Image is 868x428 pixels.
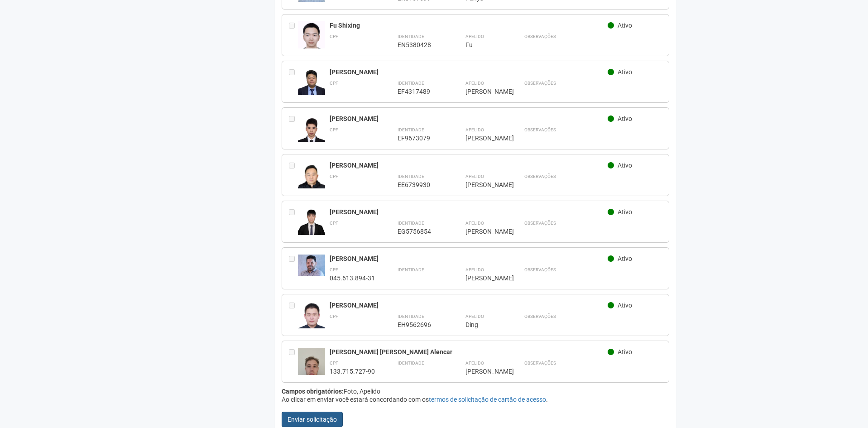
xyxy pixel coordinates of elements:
[330,68,608,76] div: [PERSON_NAME]
[298,301,325,330] img: user.jpg
[618,255,632,262] span: Ativo
[465,367,502,375] div: [PERSON_NAME]
[398,127,424,132] strong: Identidade
[398,41,443,49] div: EN5380428
[618,22,632,29] span: Ativo
[289,301,298,329] div: Entre em contato com a Aministração para solicitar o cancelamento ou 2a via
[298,255,325,276] img: user.jpg
[289,255,298,282] div: Entre em contato com a Aministração para solicitar o cancelamento ou 2a via
[282,395,670,404] div: Ao clicar em enviar você estará concordando com os .
[398,314,424,319] strong: Identidade
[330,367,375,375] div: 133.715.727-90
[289,208,298,236] div: Entre em contato com a Aministração para solicitar o cancelamento ou 2a via
[618,162,632,169] span: Ativo
[330,255,608,263] div: [PERSON_NAME]
[429,396,546,403] a: termos de solicitação de cartão de acesso
[289,161,298,189] div: Entre em contato com a Aministração para solicitar o cancelamento ou 2a via
[618,302,632,309] span: Ativo
[330,221,338,226] strong: CPF
[524,361,556,365] strong: Observações
[465,221,484,226] strong: Apelido
[282,412,343,427] button: Enviar solicitação
[289,115,298,142] div: Entre em contato com a Aministração para solicitar o cancelamento ou 2a via
[330,267,338,272] strong: CPF
[330,208,608,216] div: [PERSON_NAME]
[298,115,325,149] img: user.jpg
[524,174,556,179] strong: Observações
[465,361,484,365] strong: Apelido
[289,21,298,49] div: Entre em contato com a Aministração para solicitar o cancelamento ou 2a via
[398,134,443,142] div: EF9673079
[330,21,608,29] div: Fu Shixing
[330,34,338,39] strong: CPF
[465,321,502,329] div: Ding
[398,221,424,226] strong: Identidade
[330,115,608,123] div: [PERSON_NAME]
[330,274,375,282] div: 045.613.894-31
[524,34,556,39] strong: Observações
[330,314,338,319] strong: CPF
[465,267,484,272] strong: Apelido
[398,267,424,272] strong: Identidade
[465,87,502,96] div: [PERSON_NAME]
[398,34,424,39] strong: Identidade
[282,387,670,395] div: Foto, Apelido
[289,348,298,375] div: Entre em contato com a Aministração para solicitar o cancelamento ou 2a via
[298,68,325,95] img: user.jpg
[398,87,443,96] div: EF4317489
[398,321,443,329] div: EH9562696
[618,115,632,122] span: Ativo
[330,174,338,179] strong: CPF
[398,81,424,86] strong: Identidade
[524,267,556,272] strong: Observações
[465,314,484,319] strong: Apelido
[298,348,325,384] img: user.jpg
[398,174,424,179] strong: Identidade
[618,68,632,76] span: Ativo
[465,134,502,142] div: [PERSON_NAME]
[618,208,632,216] span: Ativo
[289,68,298,96] div: Entre em contato com a Aministração para solicitar o cancelamento ou 2a via
[465,127,484,132] strong: Apelido
[524,221,556,226] strong: Observações
[465,41,502,49] div: Fu
[330,361,338,365] strong: CPF
[465,174,484,179] strong: Apelido
[618,348,632,356] span: Ativo
[282,388,344,395] strong: Campos obrigatórios:
[465,81,484,86] strong: Apelido
[465,181,502,189] div: [PERSON_NAME]
[298,161,325,195] img: user.jpg
[398,227,443,236] div: EG5756854
[524,127,556,132] strong: Observações
[465,34,484,39] strong: Apelido
[298,21,325,55] img: user.jpg
[330,127,338,132] strong: CPF
[330,81,338,86] strong: CPF
[298,208,325,235] img: user.jpg
[330,161,608,169] div: [PERSON_NAME]
[330,348,608,356] div: [PERSON_NAME] [PERSON_NAME] Alencar
[330,301,608,309] div: [PERSON_NAME]
[398,361,424,365] strong: Identidade
[524,314,556,319] strong: Observações
[398,181,443,189] div: EE6739930
[465,227,502,236] div: [PERSON_NAME]
[524,81,556,86] strong: Observações
[465,274,502,282] div: [PERSON_NAME]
